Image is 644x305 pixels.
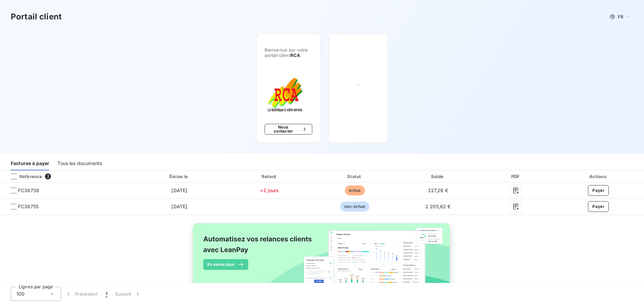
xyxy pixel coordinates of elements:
div: Référence [5,173,42,179]
span: FC38738 [18,187,39,194]
span: Bienvenue sur votre portail client . [265,47,312,58]
span: FR [618,14,623,19]
div: Actions [554,173,643,180]
span: [DATE] [171,204,187,209]
button: 1 [102,287,111,301]
span: 1 [106,291,107,297]
div: PDF [480,173,551,180]
span: 2 [45,173,51,179]
button: Suivant [111,287,145,301]
img: Company logo [265,74,308,113]
div: Tous les documents [57,156,102,170]
span: +2 jours [260,187,279,193]
div: Émise le [134,173,225,180]
div: Factures à payer [11,156,49,170]
span: non-échue [340,202,369,212]
h3: Portail client [11,11,62,23]
span: 2 205,62 € [425,204,451,209]
span: [DATE] [171,187,187,193]
span: 227,26 € [428,187,448,193]
span: échue [345,185,365,196]
button: Nous contacter [265,124,312,135]
span: 100 [16,291,24,297]
div: Retard [228,173,311,180]
div: Solde [398,173,478,180]
button: Payer [588,185,609,196]
span: FC38755 [18,203,39,210]
span: RCA [290,53,300,58]
img: banner [186,219,458,301]
button: Payer [588,201,609,212]
div: Statut [314,173,395,180]
button: Précédent [61,287,102,301]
